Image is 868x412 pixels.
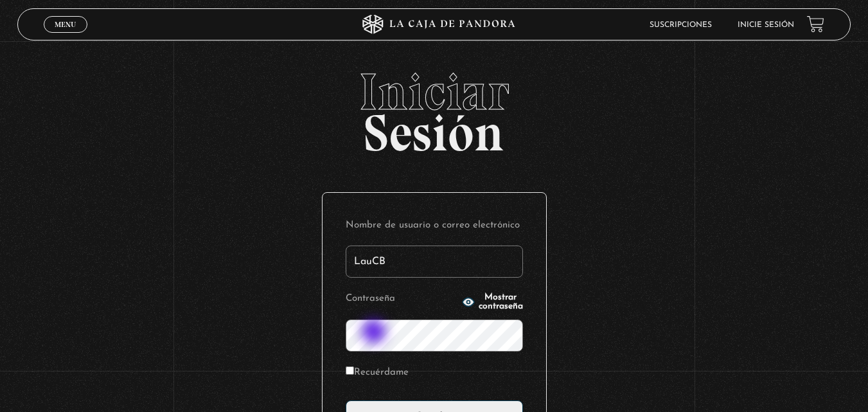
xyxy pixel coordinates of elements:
[738,21,794,29] a: Inicie sesión
[346,366,354,375] input: Recuérdame
[462,293,523,311] button: Mostrar contraseña
[50,31,80,40] span: Cerrar
[55,21,76,28] span: Menu
[807,15,824,33] a: View your shopping cart
[346,216,523,236] label: Nombre de usuario o correo electrónico
[17,66,851,148] h2: Sesión
[346,363,409,383] label: Recuérdame
[17,66,851,118] span: Iniciar
[650,21,712,29] a: Suscripciones
[346,289,458,309] label: Contraseña
[479,293,523,311] span: Mostrar contraseña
